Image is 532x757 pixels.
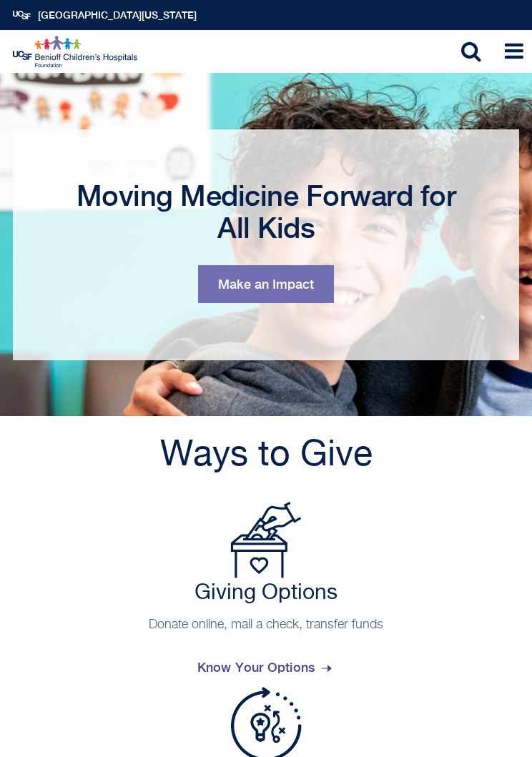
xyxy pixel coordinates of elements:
[198,265,334,303] a: Make an Impact
[197,648,335,687] span: Know Your Options
[230,502,302,578] img: Payment Options
[20,616,512,634] p: Donate online, mail a check, transfer funds
[63,179,469,244] h1: Moving Medicine Forward for All Kids
[13,36,139,68] img: Logo for UCSF Benioff Children's Hospitals Foundation
[20,580,512,606] h2: Giving Options
[13,437,519,473] h2: Ways to Give
[38,9,197,21] a: [GEOGRAPHIC_DATA][US_STATE]
[13,502,519,687] a: Payment Options Giving Options Donate online, mail a check, transfer funds Know Your Options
